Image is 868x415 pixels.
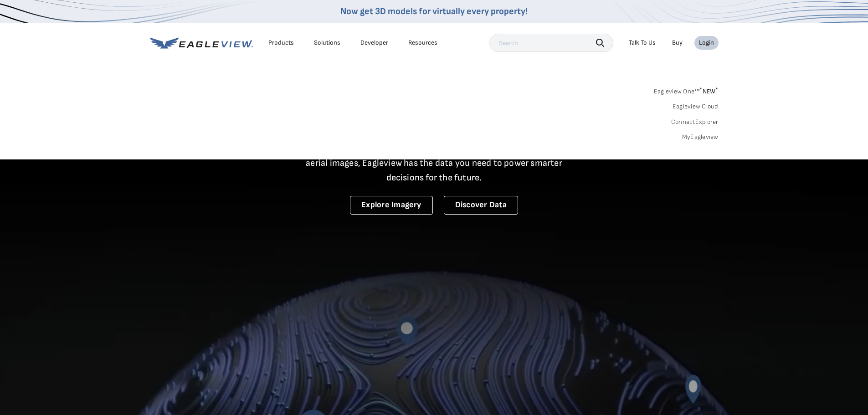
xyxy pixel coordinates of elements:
span: NEW [699,87,718,95]
div: Login [699,39,714,47]
a: Eagleview Cloud [673,102,719,111]
a: Discover Data [444,196,518,215]
input: Search [489,34,613,52]
a: ConnectExplorer [671,118,719,126]
a: Now get 3D models for virtually every property! [340,6,528,17]
div: Products [268,39,294,47]
p: A new era starts here. Built on more than 3.5 billion high-resolution aerial images, Eagleview ha... [295,141,574,185]
a: MyEagleview [682,133,719,141]
a: Developer [360,39,388,47]
a: Explore Imagery [350,196,433,215]
a: Buy [672,39,683,47]
div: Resources [408,39,437,47]
a: Eagleview One™*NEW* [654,85,719,95]
div: Talk To Us [629,39,656,47]
div: Solutions [314,39,340,47]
